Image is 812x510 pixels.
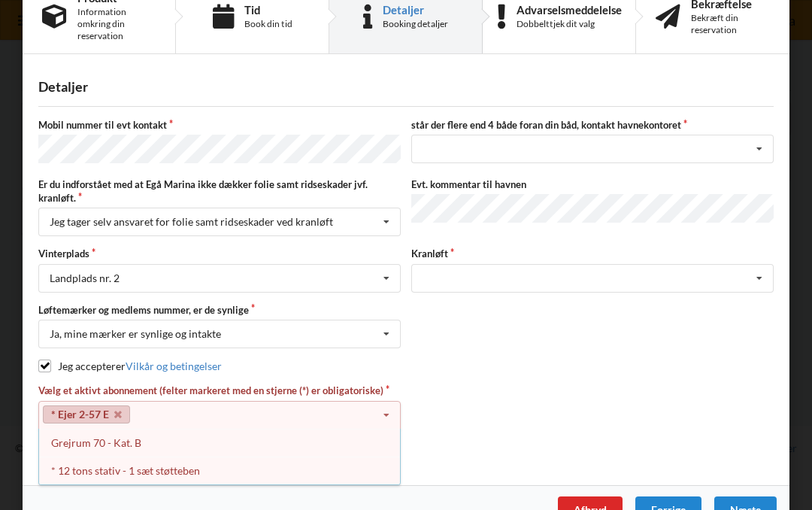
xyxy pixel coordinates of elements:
[38,247,401,260] label: Vinterplads
[39,429,400,457] div: Grejrum 70 - Kat. B
[38,360,222,372] label: Jeg accepterer
[39,457,400,484] div: * 12 tons stativ - 1 sæt støtteben
[50,273,120,284] div: Landplads nr. 2
[77,6,156,42] div: Information omkring din reservation
[517,4,622,16] div: Advarselsmeddelelse
[38,118,401,132] label: Mobil nummer til evt kontakt
[50,217,333,227] div: Jeg tager selv ansvaret for folie samt ridseskader ved kranløft
[411,118,774,132] label: står der flere end 4 både foran din båd, kontakt havnekontoret
[38,78,774,96] div: Detaljer
[126,360,222,372] a: Vilkår og betingelser
[38,178,401,205] label: Er du indforstået med at Egå Marina ikke dækker folie samt ridseskader jvf. kranløft.
[43,405,130,423] a: * Ejer 2-57 E
[244,4,292,16] div: Tid
[38,303,401,317] label: Løftemærker og medlems nummer, er de synlige
[383,4,448,16] div: Detaljer
[411,178,774,191] label: Evt. kommentar til havnen
[244,18,292,30] div: Book din tid
[691,12,770,36] div: Bekræft din reservation
[383,18,448,30] div: Booking detaljer
[38,384,401,397] label: Vælg et aktivt abonnement (felter markeret med en stjerne (*) er obligatoriske)
[517,18,622,30] div: Dobbelttjek dit valg
[50,329,221,339] div: Ja, mine mærker er synlige og intakte
[411,247,774,260] label: Kranløft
